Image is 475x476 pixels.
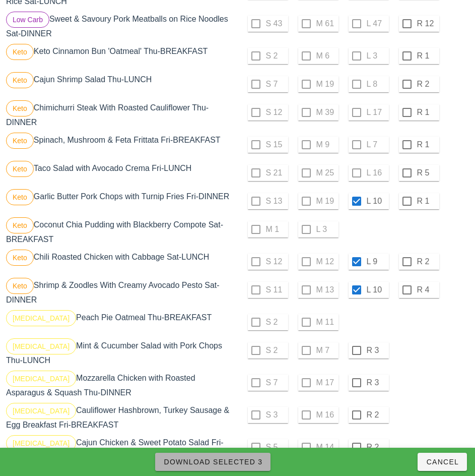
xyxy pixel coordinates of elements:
span: Download Selected 3 [163,458,262,466]
span: [MEDICAL_DATA] [13,371,70,386]
label: R 4 [417,285,437,295]
div: Sweet & Savoury Pork Meatballs on Rice Noodles Sat-DINNER [4,10,238,42]
label: R 5 [417,168,437,178]
div: Mint & Cucumber Salad with Pork Chops Thu-LUNCH [4,336,238,369]
div: Taco Salad with Avocado Crema Fri-LUNCH [4,159,238,187]
span: Keto [13,250,27,265]
div: Coconut Chia Pudding with Blackberry Compote Sat-BREAKFAST [4,215,238,248]
span: Keto [13,101,27,116]
label: R 2 [367,442,387,452]
label: L 10 [367,196,387,206]
span: Keto [13,161,27,176]
span: Keto [13,133,27,148]
div: Shrimp & Zoodles With Creamy Avocado Pesto Sat-DINNER [4,276,238,308]
span: Keto [13,190,27,205]
label: R 2 [367,410,387,420]
label: R 1 [417,140,437,150]
span: Keto [13,218,27,233]
label: R 12 [417,19,437,29]
label: L 10 [367,285,387,295]
div: Keto Cinnamon Bun 'Oatmeal' Thu-BREAKFAST [4,42,238,70]
span: Keto [13,44,27,59]
div: Mozzarella Chicken with Roasted Asparagus & Squash Thu-DINNER [4,369,238,401]
div: Cajun Chicken & Sweet Potato Salad Fri-LUNCH [4,433,238,465]
label: R 1 [417,196,437,206]
div: Chili Roasted Chicken with Cabbage Sat-LUNCH [4,248,238,276]
label: R 1 [417,107,437,117]
span: Low Carb [13,12,43,27]
label: R 2 [417,257,437,267]
label: L 9 [367,257,387,267]
div: Garlic Butter Pork Chops with Turnip Fries Fri-DINNER [4,187,238,215]
div: Spinach, Mushroom & Feta Frittata Fri-BREAKFAST [4,131,238,159]
div: Chimichurri Steak With Roasted Cauliflower Thu-DINNER [4,98,238,131]
label: R 1 [417,51,437,61]
span: [MEDICAL_DATA] [13,339,70,354]
button: Download Selected 3 [155,453,270,471]
span: Keto [13,73,27,88]
div: Cajun Shrimp Salad Thu-LUNCH [4,70,238,98]
span: [MEDICAL_DATA] [13,311,70,326]
div: Peach Pie Oatmeal Thu-BREAKFAST [4,308,238,336]
label: R 2 [417,79,437,89]
button: Cancel [418,453,467,471]
label: R 3 [367,378,387,388]
span: [MEDICAL_DATA] [13,403,70,419]
div: Cauliflower Hashbrown, Turkey Sausage & Egg Breakfast Fri-BREAKFAST [4,401,238,433]
span: Cancel [426,458,459,466]
span: Keto [13,278,27,293]
span: [MEDICAL_DATA] [13,436,70,451]
label: R 3 [367,345,387,355]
